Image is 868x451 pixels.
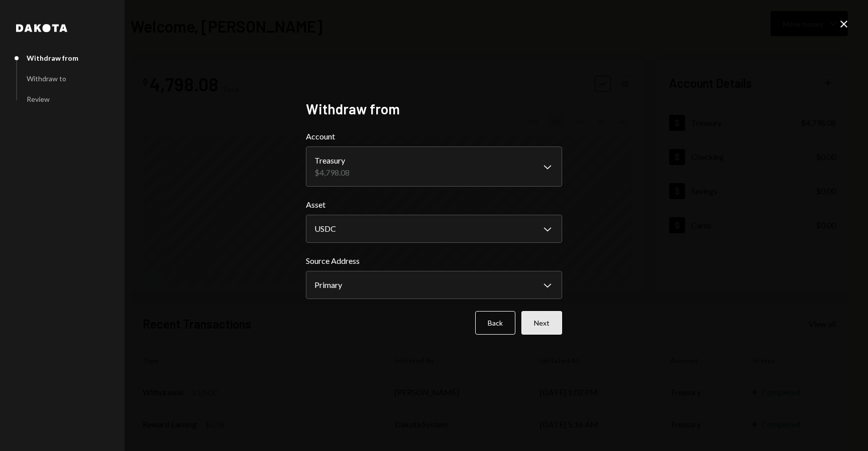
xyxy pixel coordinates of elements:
label: Source Address [306,255,562,267]
div: Review [27,95,50,103]
button: Back [475,311,515,335]
div: Withdraw from [27,54,78,62]
label: Asset [306,199,562,211]
h2: Withdraw from [306,99,562,119]
button: Asset [306,215,562,243]
button: Source Address [306,271,562,299]
button: Account [306,146,562,187]
button: Next [521,311,562,335]
label: Account [306,130,562,142]
div: Withdraw to [27,74,66,83]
